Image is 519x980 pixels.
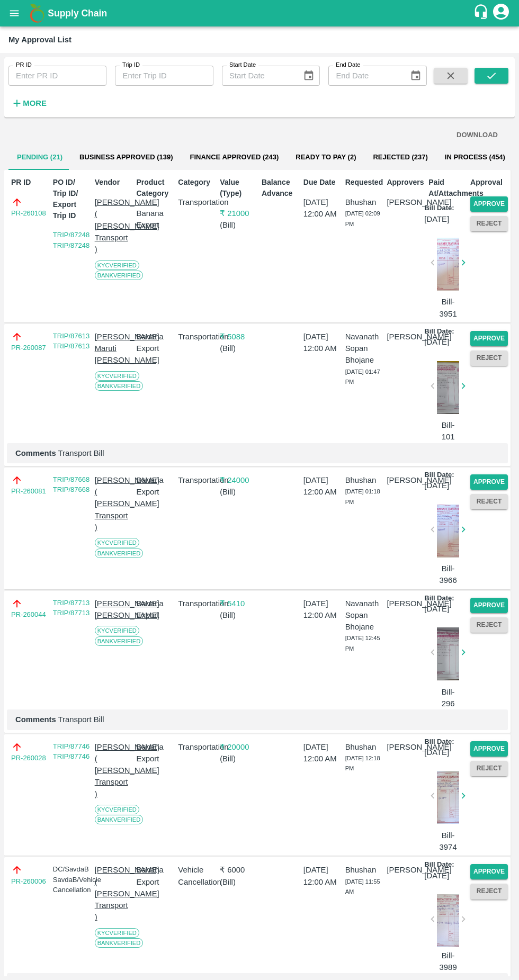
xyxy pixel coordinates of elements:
div: account of current user [491,2,511,24]
a: PR-260044 [11,609,46,620]
p: ( Bill ) [220,609,257,621]
p: Due Date [303,177,341,188]
button: open drawer [2,1,26,25]
span: KYC Verified [95,626,139,635]
b: Comments [15,715,56,724]
button: Approve [470,196,508,212]
p: [DATE] 12:00 AM [303,474,341,498]
p: Bill Date: [424,594,454,604]
span: [DATE] 01:18 PM [345,488,380,505]
span: [DATE] 11:55 AM [345,878,380,895]
div: DC/SavdaB SavdaB/Vehicle Cancellation [53,864,91,895]
input: End Date [328,66,401,86]
a: TRIP/87713 TRIP/87713 [53,599,90,617]
p: Bill-3966 [437,563,459,587]
span: Bank Verified [95,815,144,824]
span: KYC Verified [95,805,139,814]
p: ₹ 20000 [220,741,257,753]
p: ( Bill ) [220,343,257,354]
p: [DATE] 12:00 AM [303,331,341,355]
p: Bill-3989 [437,950,459,974]
p: [DATE] [424,747,449,758]
span: Bank Verified [95,636,144,646]
span: [DATE] 02:09 PM [345,210,380,227]
button: Pending (21) [8,145,71,170]
a: PR-260081 [11,486,46,497]
p: [PERSON_NAME] [387,331,424,343]
button: Finance Approved (243) [181,145,287,170]
p: ( Bill ) [220,876,257,888]
p: [DATE] [424,603,449,615]
a: PR-260087 [11,343,46,353]
p: ₹ 21000 [220,208,257,219]
span: Bank Verified [95,549,144,558]
input: Enter PR ID [8,66,106,86]
p: Banana Export [136,208,174,231]
p: Banana Export [136,864,174,888]
p: Transport Bill [15,714,499,725]
p: Bill Date: [424,860,454,870]
p: [DATE] 12:00 AM [303,864,341,888]
p: [PERSON_NAME] [387,741,424,753]
button: Approve [470,331,508,346]
p: [PERSON_NAME] [387,598,424,609]
p: Navanath Sopan Bhojane [345,331,383,366]
p: PR ID [11,177,49,188]
button: Approve [470,598,508,613]
p: Bill Date: [424,327,454,337]
span: Bank Verified [95,381,144,391]
p: Category [178,177,216,188]
button: Reject [470,884,508,899]
p: Value (Type) [220,177,257,199]
p: [DATE] [424,213,449,225]
span: [DATE] 12:18 PM [345,755,380,772]
p: [PERSON_NAME] ( [PERSON_NAME] Transport ) [95,864,132,923]
span: [DATE] 12:45 PM [345,635,380,652]
strong: More [23,99,47,107]
button: Ready To Pay (2) [287,145,364,170]
button: Choose date [406,66,426,86]
p: Transportation [178,598,216,609]
p: Bill-3974 [437,830,459,853]
p: [DATE] [424,480,449,491]
a: PR-260006 [11,876,46,887]
button: Reject [470,617,508,633]
p: Navanath Sopan Bhojane [345,598,383,633]
a: PR-260108 [11,208,46,219]
p: Transportation [178,741,216,753]
p: Bhushan [345,864,383,876]
a: TRIP/87613 TRIP/87613 [53,332,90,350]
p: ( Bill ) [220,219,257,231]
label: PR ID [16,61,32,69]
a: TRIP/87668 TRIP/87668 [53,475,90,494]
span: [DATE] 01:47 PM [345,368,380,385]
button: Approve [470,474,508,490]
p: ₹ 5088 [220,331,257,343]
img: logo [26,3,48,24]
p: ( Bill ) [220,486,257,498]
span: KYC Verified [95,538,139,547]
p: Approval [470,177,508,188]
p: [DATE] [424,336,449,348]
p: Bill Date: [424,203,454,213]
button: Choose date [299,66,319,86]
span: KYC Verified [95,928,139,938]
b: Supply Chain [48,8,107,19]
p: [PERSON_NAME] [PERSON_NAME] [95,598,132,622]
button: Rejected (237) [364,145,436,170]
button: More [8,94,49,112]
span: Bank Verified [95,938,144,948]
a: PR-260028 [11,753,46,763]
p: Bill Date: [424,737,454,747]
p: Banana Export [136,474,174,498]
p: [DATE] 12:00 AM [303,196,341,220]
a: Supply Chain [48,6,473,21]
p: [DATE] [424,870,449,882]
p: Bhushan [345,196,383,208]
div: customer-support [473,4,491,23]
p: Bhushan [345,474,383,486]
p: Bill-296 [437,686,459,710]
button: In Process (454) [436,145,514,170]
p: Transport Bill [15,447,499,459]
label: Trip ID [122,61,140,69]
